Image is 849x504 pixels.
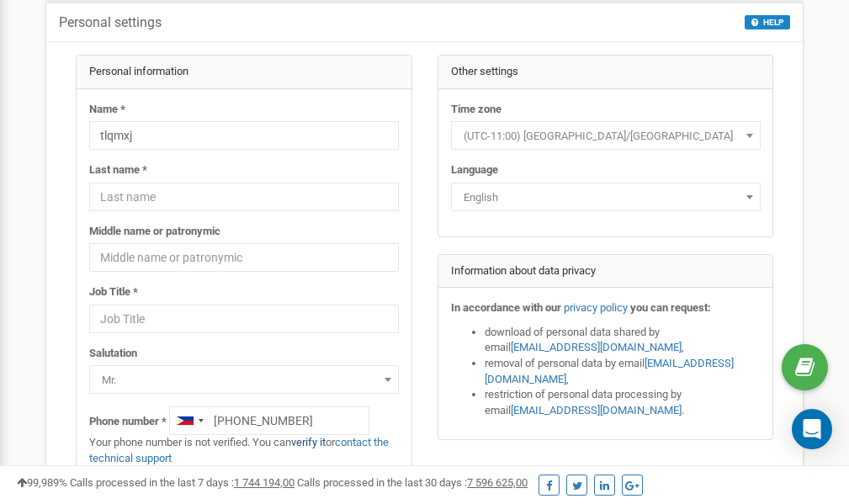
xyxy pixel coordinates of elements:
[564,301,628,314] a: privacy policy
[89,224,220,240] label: Middle name or patronymic
[792,409,832,449] div: Open Intercom Messenger
[467,476,528,489] u: 7 596 625,00
[438,255,773,289] div: Information about data privacy
[451,162,498,178] label: Language
[485,325,761,356] li: download of personal data shared by email ,
[485,356,761,387] li: removal of personal data by email ,
[457,125,755,148] span: (UTC-11:00) Pacific/Midway
[89,435,399,466] p: Your phone number is not verified. You can or
[451,301,561,314] strong: In accordance with our
[17,476,67,489] span: 99,989%
[169,406,369,435] input: +1-800-555-55-55
[485,357,734,385] a: [EMAIL_ADDRESS][DOMAIN_NAME]
[291,436,326,448] a: verify it
[59,15,162,30] h5: Personal settings
[485,387,761,418] li: restriction of personal data processing by email .
[89,102,125,118] label: Name *
[89,284,138,300] label: Job Title *
[511,341,682,353] a: [EMAIL_ADDRESS][DOMAIN_NAME]
[451,183,761,211] span: English
[89,183,399,211] input: Last name
[438,56,773,89] div: Other settings
[451,121,761,150] span: (UTC-11:00) Pacific/Midway
[89,162,147,178] label: Last name *
[234,476,294,489] u: 1 744 194,00
[511,404,682,416] a: [EMAIL_ADDRESS][DOMAIN_NAME]
[89,365,399,394] span: Mr.
[89,121,399,150] input: Name
[89,414,167,430] label: Phone number *
[170,407,209,434] div: Telephone country code
[297,476,528,489] span: Calls processed in the last 30 days :
[630,301,711,314] strong: you can request:
[77,56,411,89] div: Personal information
[457,186,755,210] span: English
[745,15,790,29] button: HELP
[70,476,294,489] span: Calls processed in the last 7 days :
[89,243,399,272] input: Middle name or patronymic
[451,102,501,118] label: Time zone
[95,369,393,392] span: Mr.
[89,436,389,464] a: contact the technical support
[89,305,399,333] input: Job Title
[89,346,137,362] label: Salutation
